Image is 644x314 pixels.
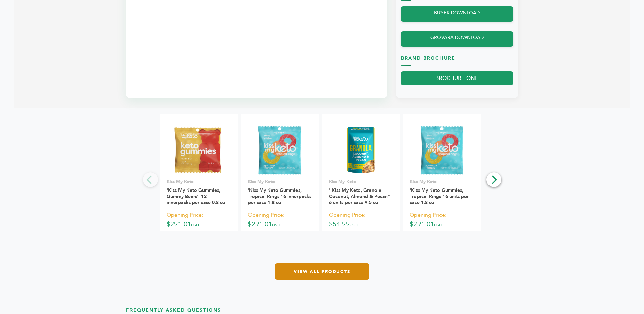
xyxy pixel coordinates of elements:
p: Kiss My Keto [167,179,231,185]
a: 'Kiss My Keto Gummies, Tropical Rings'' 6 units per case 1.8 oz [410,187,469,206]
span: USD [434,222,442,228]
p: Kiss My Keto [248,179,312,185]
p: Kiss My Keto [329,179,393,185]
a: ''Kiss My Keto, Granola Coconut, Almond & Pecan'' 6 units per case 9.5 oz [329,187,390,206]
a: BUYER DOWNLOAD [401,6,513,22]
img: 'Kiss My Keto Gummies, Gummy Bears'' 12 innerpacks per case 0.8 oz [172,126,225,174]
a: GROVARA DOWNLOAD [401,31,513,47]
span: Opening Price: [248,210,284,220]
p: $291.01 [167,210,231,230]
p: Kiss My Keto [410,179,474,185]
span: USD [191,222,199,228]
a: 'Kiss My Keto Gummies, Tropical Rings'' 6 innerpacks per case 1.8 oz [248,187,311,206]
p: $291.01 [410,210,474,230]
a: BROCHURE ONE [401,71,513,85]
a: View All Products [275,263,369,280]
p: $54.99 [329,210,393,230]
span: Opening Price: [329,210,365,220]
h3: Brand Brochure [401,55,513,67]
img: 'Kiss My Keto Gummies, Tropical Rings'' 6 innerpacks per case 1.8 oz [258,126,301,174]
button: Next [486,172,501,187]
img: 'Kiss My Keto Gummies, Tropical Rings'' 6 units per case 1.8 oz [421,126,463,174]
span: Opening Price: [167,210,203,220]
img: ''Kiss My Keto, Granola Coconut, Almond & Pecan'' 6 units per case 9.5 oz [336,126,385,175]
a: 'Kiss My Keto Gummies, Gummy Bears'' 12 innerpacks per case 0.8 oz [167,187,225,206]
span: Opening Price: [410,210,446,220]
span: USD [272,222,280,228]
span: USD [350,222,358,228]
p: $291.01 [248,210,312,230]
